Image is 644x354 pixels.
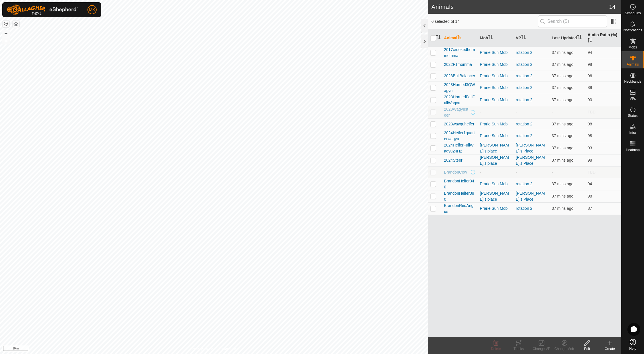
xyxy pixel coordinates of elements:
[444,82,475,94] span: 2023Horned3QWagyu
[588,170,596,174] span: TBD
[577,36,582,40] p-sorticon: Activate to sort
[444,94,475,106] span: 2023HornedFallFullWagyu
[553,346,576,351] div: Change Mob
[585,30,621,47] th: Audio Ratio (%)
[516,74,532,78] a: rotation 2
[588,122,592,126] span: 98
[191,347,213,352] a: Privacy Policy
[598,346,621,351] div: Create
[538,15,607,27] input: Search (S)
[588,182,592,186] span: 94
[13,21,19,28] button: Map Layers
[626,148,640,152] span: Heatmap
[516,143,545,153] a: [PERSON_NAME]'s Place
[480,62,511,68] div: Prarie Sun Mob
[516,50,532,55] a: rotation 2
[516,122,532,126] a: rotation 2
[480,133,511,139] div: Prarie Sun Mob
[530,346,553,351] div: Change VP
[552,62,573,67] span: 25 Aug 2025 at 4:07 pm
[588,74,592,78] span: 96
[623,29,642,32] span: Notifications
[516,155,545,166] a: [PERSON_NAME]'s Place
[552,182,573,186] span: 25 Aug 2025 at 4:07 pm
[576,346,598,351] div: Edit
[588,158,592,162] span: 98
[444,121,474,127] span: 2023wayguheifer
[624,80,641,83] span: Neckbands
[444,62,472,68] span: 2022F1momma
[588,97,592,102] span: 90
[444,178,475,190] span: BrandonHeifer340
[444,190,475,202] span: BrandonHeifer380
[516,206,532,211] a: rotation 2
[480,190,511,202] div: [PERSON_NAME]'s place
[3,37,9,44] button: –
[491,347,501,351] span: Delete
[588,62,592,67] span: 98
[480,206,511,211] div: Prarie Sun Mob
[513,30,549,47] th: VP
[552,194,573,198] span: 25 Aug 2025 at 4:07 pm
[444,47,475,59] span: 2017crookedhornmomma
[488,36,493,40] p-sorticon: Activate to sort
[480,73,511,79] div: Prarie Sun Mob
[457,36,462,40] p-sorticon: Activate to sort
[552,158,573,162] span: 25 Aug 2025 at 4:07 pm
[444,106,470,118] span: 2023Wagyusteer
[629,97,636,100] span: VPs
[3,30,9,37] button: +
[480,109,511,115] div: -
[444,203,475,215] span: BrandonRedAngus
[516,85,532,90] a: rotation 2
[516,170,517,174] app-display-virtual-paddock-transition: -
[516,133,532,138] a: rotation 2
[480,154,511,166] div: [PERSON_NAME]'s place
[552,170,553,174] span: -
[507,346,530,351] div: Tracks
[552,206,573,211] span: 25 Aug 2025 at 4:07 pm
[588,133,592,138] span: 98
[444,130,475,142] span: 2024Heifer1quarterwagyu
[628,114,637,117] span: Status
[444,157,462,163] span: 2024Steer
[629,46,637,49] span: Mobs
[516,191,545,202] a: [PERSON_NAME]'s Place
[552,122,573,126] span: 25 Aug 2025 at 4:07 pm
[480,50,511,56] div: Prarie Sun Mob
[629,131,636,135] span: Infra
[89,7,95,13] span: MK
[480,181,511,187] div: Prarie Sun Mob
[588,194,592,198] span: 98
[480,169,511,175] div: -
[627,63,639,66] span: Animals
[625,11,641,15] span: Schedules
[516,182,532,186] a: rotation 2
[516,62,532,67] a: rotation 2
[549,30,585,47] th: Last Updated
[3,21,9,27] button: Reset Map
[552,97,573,102] span: 25 Aug 2025 at 4:07 pm
[478,30,513,47] th: Mob
[521,36,526,40] p-sorticon: Activate to sort
[431,3,609,10] h2: Animals
[552,110,553,114] span: -
[442,30,478,47] th: Animal
[629,347,636,350] span: Help
[480,85,511,91] div: Prarie Sun Mob
[552,50,573,55] span: 25 Aug 2025 at 4:07 pm
[480,121,511,127] div: Prarie Sun Mob
[609,3,616,11] span: 14
[7,5,78,15] img: Gallagher Logo
[220,347,237,352] a: Contact Us
[588,50,592,55] span: 94
[621,337,644,353] a: Help
[588,206,592,211] span: 87
[588,39,592,43] p-sorticon: Activate to sort
[552,146,573,150] span: 25 Aug 2025 at 4:07 pm
[444,73,475,79] span: 2023BullBalancer
[588,146,592,150] span: 93
[552,85,573,90] span: 25 Aug 2025 at 4:07 pm
[480,142,511,154] div: [PERSON_NAME]'s place
[444,142,475,154] span: 2024HeiferFullWagyu24H2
